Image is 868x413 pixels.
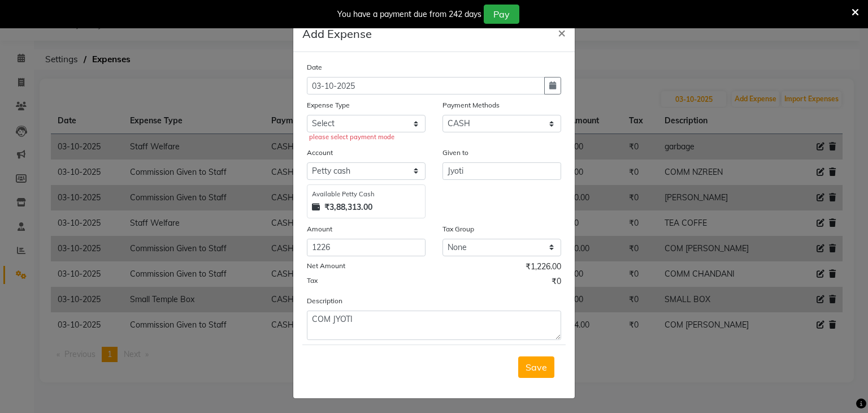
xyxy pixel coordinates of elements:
[549,16,575,48] button: Close
[307,296,342,306] label: Description
[307,239,426,256] input: Amount
[558,24,566,41] span: ×
[307,224,332,234] label: Amount
[518,356,554,378] button: Save
[442,148,468,158] label: Given to
[442,162,561,180] input: Given to
[307,276,318,286] label: Tax
[324,201,372,213] strong: ₹3,88,313.00
[526,261,561,276] span: ₹1,226.00
[312,190,420,199] div: Available Petty Cash
[307,261,345,271] label: Net Amount
[307,148,333,158] label: Account
[484,5,519,24] button: Pay
[307,62,322,72] label: Date
[552,276,561,290] span: ₹0
[526,362,547,373] span: Save
[442,100,500,110] label: Payment Methods
[337,8,481,20] div: You have a payment due from 242 days
[442,224,474,234] label: Tax Group
[302,25,372,42] h5: Add Expense
[309,132,426,142] div: please select payment mode
[307,100,350,110] label: Expense Type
